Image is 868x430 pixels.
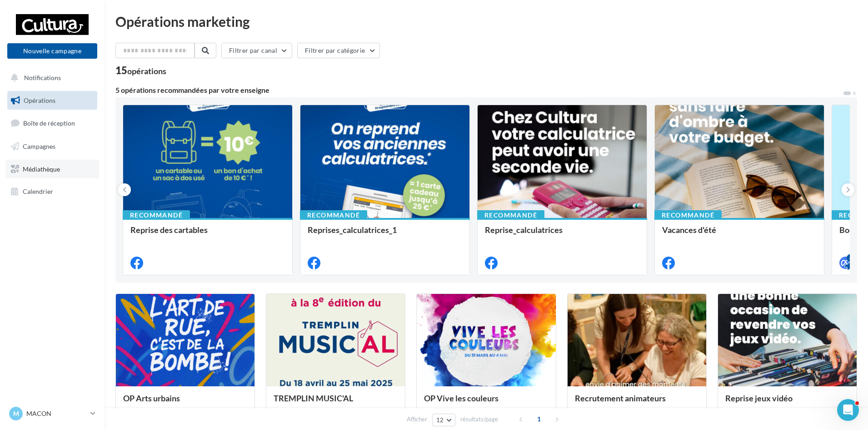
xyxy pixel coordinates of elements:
[5,91,99,110] a: Opérations
[432,414,455,426] button: 12
[477,210,544,220] div: Recommandé
[26,409,87,418] p: MACON
[115,86,843,94] div: 5 opérations recommandées par votre enseigne
[837,399,859,421] iframe: Intercom live chat
[460,415,498,424] span: résultats/page
[24,74,61,81] span: Notifications
[5,68,95,87] button: Notifications
[24,96,55,104] span: Opérations
[23,142,55,150] span: Campagnes
[130,225,285,243] div: Reprise des cartables
[5,160,99,179] a: Médiathèque
[123,210,190,220] div: Recommandé
[436,416,444,424] span: 12
[115,66,166,76] div: 15
[575,394,699,412] div: Recrutement animateurs
[7,43,97,59] button: Nouvelle campagne
[485,225,639,243] div: Reprise_calculatrices
[532,412,546,426] span: 1
[123,394,247,412] div: OP Arts urbains
[274,394,398,412] div: TREMPLIN MUSIC'AL
[654,210,722,220] div: Recommandé
[5,113,99,133] a: Boîte de réception
[13,409,19,418] span: M
[5,137,99,156] a: Campagnes
[115,15,857,28] div: Opérations marketing
[424,394,548,412] div: OP Vive les couleurs
[5,182,99,201] a: Calendrier
[7,405,97,422] a: M MACON
[297,43,380,58] button: Filtrer par catégorie
[725,394,849,412] div: Reprise jeux vidéo
[221,43,292,58] button: Filtrer par canal
[23,119,75,127] span: Boîte de réception
[300,210,367,220] div: Recommandé
[23,187,53,195] span: Calendrier
[847,254,855,262] div: 4
[127,67,166,75] div: opérations
[407,415,427,424] span: Afficher
[23,165,60,172] span: Médiathèque
[308,225,462,243] div: Reprises_calculatrices_1
[662,225,817,243] div: Vacances d'été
